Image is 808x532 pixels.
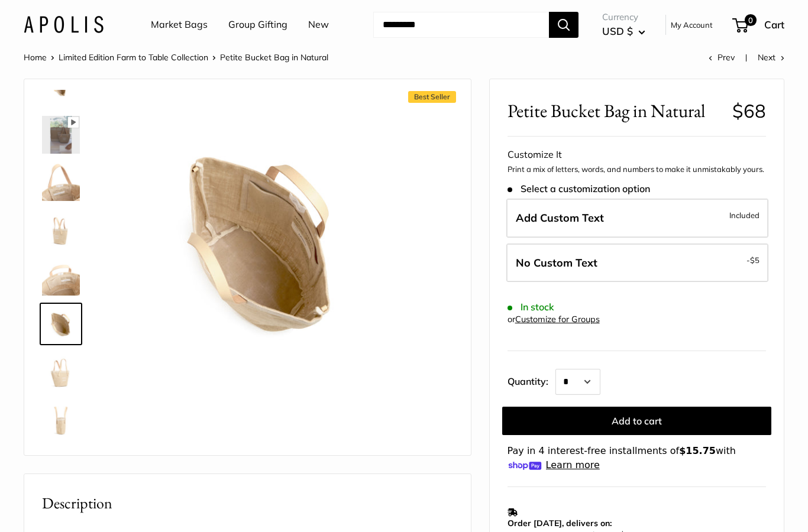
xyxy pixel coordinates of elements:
[709,52,735,63] a: Prev
[42,258,80,296] img: Petite Bucket Bag in Natural
[408,91,456,103] span: Best Seller
[373,12,549,38] input: Search...
[508,146,766,164] div: Customize It
[549,12,578,38] button: Search
[40,113,82,156] a: Petite Bucket Bag in Natural
[506,244,768,283] label: Leave Blank
[42,400,80,437] img: Petite Bucket Bag in Natural
[602,22,645,41] button: USD $
[745,14,757,26] span: 0
[42,352,80,390] img: Petite Bucket Bag in Natural
[602,25,633,37] span: USD $
[220,52,328,63] span: Petite Bucket Bag in Natural
[506,199,768,238] label: Add Custom Text
[42,163,80,201] img: Petite Bucket Bag in Natural
[732,99,766,122] span: $68
[40,350,82,392] a: Petite Bucket Bag in Natural
[119,97,405,383] img: Petite Bucket Bag in Natural
[24,16,104,33] img: Apolis
[508,301,554,313] span: In stock
[671,18,713,32] a: My Account
[24,52,47,63] a: Home
[508,100,723,122] span: Petite Bucket Bag in Natural
[733,15,784,34] a: 0 Cart
[308,16,329,34] a: New
[516,256,597,270] span: No Custom Text
[515,314,600,325] a: Customize for Groups
[42,210,80,248] img: Petite Bucket Bag in Natural
[40,255,82,298] a: Petite Bucket Bag in Natural
[764,18,784,31] span: Cart
[729,208,759,222] span: Included
[602,9,645,25] span: Currency
[516,211,604,225] span: Add Custom Text
[40,303,82,345] a: Petite Bucket Bag in Natural
[40,208,82,251] a: Petite Bucket Bag in Natural
[508,183,650,194] span: Select a customization option
[750,255,759,265] span: $5
[42,116,80,154] img: Petite Bucket Bag in Natural
[40,161,82,203] a: Petite Bucket Bag in Natural
[758,52,784,63] a: Next
[746,253,759,267] span: -
[42,305,80,343] img: Petite Bucket Bag in Natural
[24,50,328,65] nav: Breadcrumb
[151,16,208,34] a: Market Bags
[508,164,766,176] p: Print a mix of letters, words, and numbers to make it unmistakably yours.
[42,492,453,515] h2: Description
[508,312,600,327] div: or
[40,397,82,440] a: Petite Bucket Bag in Natural
[228,16,287,34] a: Group Gifting
[508,518,612,528] strong: Order [DATE], delivers on:
[508,365,555,395] label: Quantity:
[502,407,771,435] button: Add to cart
[59,52,208,63] a: Limited Edition Farm to Table Collection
